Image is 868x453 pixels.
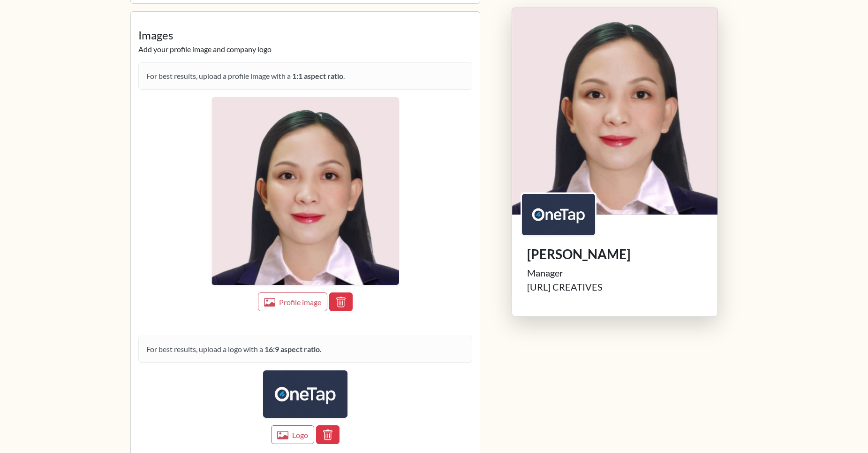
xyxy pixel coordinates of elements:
span: Logo [292,430,308,439]
strong: 1:1 aspect ratio [292,71,343,80]
strong: 16:9 aspect ratio [264,345,320,353]
button: Profile image [258,292,327,311]
h1: [PERSON_NAME] [527,246,702,262]
button: Logo [271,425,314,444]
img: 252e2f1a-6f7a-48b9-b984-c6f666a0c74b.png [211,97,399,285]
div: [URL] CREATIVES [527,280,702,294]
p: Add your profile image and company logo [138,44,472,55]
legend: Images [138,27,472,44]
div: Manager [527,266,702,280]
img: profile picture [512,8,717,215]
img: logo [522,194,595,235]
div: For best results, upload a profile image with a . [138,62,472,90]
div: Lynkle card preview [491,8,738,340]
img: 4e59be0e-f288-4783-90cc-84417d0b07f0.png [263,370,347,418]
div: For best results, upload a logo with a . [138,336,472,363]
span: Profile image [279,298,321,307]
